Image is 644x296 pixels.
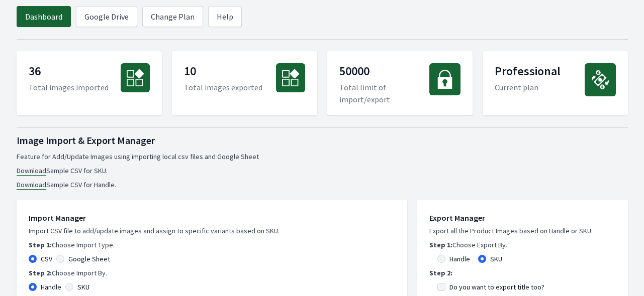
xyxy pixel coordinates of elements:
[449,282,544,292] label: Do you want to export title too?
[17,166,628,176] li: Sample CSV for SKU.
[41,282,61,292] label: Handle
[29,240,52,249] b: Step 1:
[68,254,110,264] label: Google Sheet
[29,212,395,224] h1: Import Manager
[29,63,109,81] p: 36
[429,212,616,224] h1: Export Manager
[17,180,46,190] a: Download
[17,180,628,190] li: Sample CSV for Handle.
[17,152,628,162] p: Feature for Add/Update Images using importing local csv files and Google Sheet
[77,282,89,292] label: SKU
[29,226,395,236] p: Import CSV file to add/update images and assign to specific variants based on SKU.
[17,133,628,147] h1: Image Import & Export Manager
[142,6,203,27] a: Change Plan
[208,6,242,27] a: Help
[339,63,429,81] p: 50000
[429,240,616,250] p: Choose Export By.
[490,254,502,264] label: SKU
[495,63,561,81] p: Professional
[184,63,262,81] p: 10
[41,254,52,264] label: CSV
[76,6,137,27] a: Google Drive
[184,81,262,93] p: Total images exported
[495,81,561,93] p: Current plan
[339,81,429,105] p: Total limit of import/export
[17,166,46,176] a: Download
[29,268,395,278] p: Choose Import By.
[17,6,71,27] a: Dashboard
[29,240,395,250] p: Choose Import Type.
[429,268,452,277] b: Step 2:
[429,226,616,236] p: Export all the Product Images based on Handle or SKU.
[449,254,470,264] label: Handle
[29,81,109,93] p: Total images imported
[29,268,52,277] b: Step 2:
[429,240,452,249] b: Step 1:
